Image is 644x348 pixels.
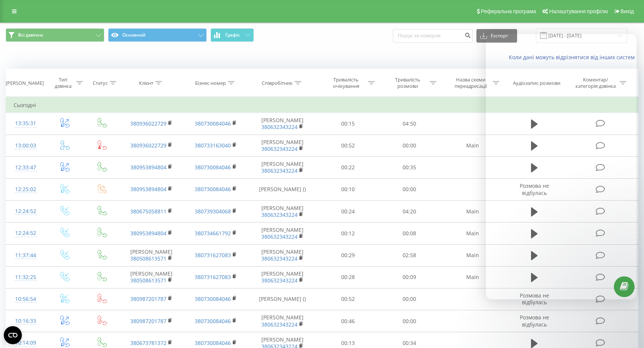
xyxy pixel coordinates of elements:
[14,248,38,263] div: 11:37:44
[130,255,166,262] a: 380508613571
[6,28,104,42] button: Всі дзвінки
[195,164,231,171] a: 380730084046
[379,135,441,156] td: 00:00
[130,142,166,149] a: 380936022729
[261,233,298,240] a: 380632343224
[379,156,441,178] td: 00:35
[379,310,441,332] td: 00:00
[440,244,504,266] td: Main
[248,288,317,310] td: [PERSON_NAME] ()
[549,8,608,14] span: Налаштування профілю
[108,28,207,42] button: Основний
[520,314,549,328] span: Розмова не відбулась
[261,145,298,152] a: 380632343224
[481,8,536,14] span: Реферальна програма
[476,29,517,43] button: Експорт
[248,178,317,200] td: [PERSON_NAME] ()
[379,178,441,200] td: 00:00
[195,273,231,281] a: 380731627083
[6,98,638,113] td: Сьогодні
[379,113,441,135] td: 04:50
[130,230,166,237] a: 380953894804
[388,77,428,89] div: Тривалість розмови
[14,314,38,328] div: 10:16:33
[14,138,38,153] div: 13:00:03
[14,270,38,285] div: 11:32:25
[379,201,441,222] td: 04:20
[195,317,231,325] a: 380730084046
[130,295,166,302] a: 380987201787
[317,113,379,135] td: 00:15
[195,185,231,193] a: 380730084046
[6,80,44,86] div: [PERSON_NAME]
[379,288,441,310] td: 00:00
[14,116,38,131] div: 13:35:31
[317,135,379,156] td: 00:52
[440,222,504,244] td: Main
[130,277,166,284] a: 380508613571
[248,266,317,288] td: [PERSON_NAME]
[317,244,379,266] td: 00:29
[93,80,108,86] div: Статус
[618,305,636,323] iframe: Intercom live chat
[261,211,298,218] a: 380632343224
[317,310,379,332] td: 00:46
[195,120,231,127] a: 380730084046
[211,28,254,42] button: Графік
[440,201,504,222] td: Main
[440,135,504,156] td: Main
[621,8,634,14] span: Вихід
[248,113,317,135] td: [PERSON_NAME]
[379,266,441,288] td: 00:09
[248,244,317,266] td: [PERSON_NAME]
[130,164,166,171] a: 380953894804
[326,77,366,89] div: Тривалість очікування
[195,251,231,259] a: 380731627083
[261,321,298,328] a: 380632343224
[248,135,317,156] td: [PERSON_NAME]
[195,230,231,237] a: 380734661792
[379,244,441,266] td: 02:58
[14,292,38,307] div: 10:56:54
[225,32,240,38] span: Графік
[195,208,231,215] a: 380739304068
[317,266,379,288] td: 00:28
[248,310,317,332] td: [PERSON_NAME]
[195,80,226,86] div: Бізнес номер
[261,255,298,262] a: 380632343224
[261,167,298,174] a: 380632343224
[262,80,293,86] div: Співробітник
[14,182,38,197] div: 12:25:02
[130,339,166,346] a: 380673781372
[317,288,379,310] td: 00:52
[18,32,43,38] span: Всі дзвінки
[393,29,473,43] input: Пошук за номером
[379,222,441,244] td: 00:08
[261,277,298,284] a: 380632343224
[139,80,153,86] div: Клієнт
[14,226,38,241] div: 12:24:52
[130,120,166,127] a: 380936022729
[440,266,504,288] td: Main
[248,222,317,244] td: [PERSON_NAME]
[119,266,183,288] td: [PERSON_NAME]
[14,204,38,219] div: 12:24:52
[317,178,379,200] td: 00:10
[4,326,22,344] button: Open CMP widget
[52,77,74,89] div: Тип дзвінка
[195,142,231,149] a: 380733163040
[261,123,298,130] a: 380632343224
[14,160,38,175] div: 12:33:47
[130,208,166,215] a: 380675058811
[195,339,231,346] a: 380730084046
[317,156,379,178] td: 00:22
[119,244,183,266] td: [PERSON_NAME]
[248,156,317,178] td: [PERSON_NAME]
[195,295,231,302] a: 380730084046
[130,185,166,193] a: 380953894804
[486,34,636,299] iframe: Intercom live chat
[130,317,166,325] a: 380987201787
[317,201,379,222] td: 00:24
[450,77,491,89] div: Назва схеми переадресації
[317,222,379,244] td: 00:12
